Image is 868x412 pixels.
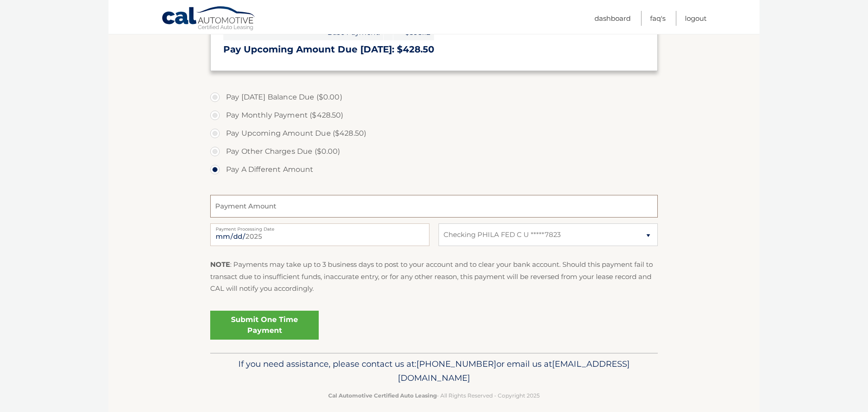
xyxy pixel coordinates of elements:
span: [PHONE_NUMBER] [416,359,496,369]
a: FAQ's [650,11,665,26]
p: - All Rights Reserved - Copyright 2025 [216,391,652,400]
input: Payment Date [210,223,429,246]
input: Payment Amount [210,195,658,218]
p: : Payments may take up to 3 business days to post to your account and to clear your bank account.... [210,259,658,294]
h3: Pay Upcoming Amount Due [DATE]: $428.50 [223,44,645,55]
a: Submit One Time Payment [210,311,319,340]
label: Pay Monthly Payment ($428.50) [210,106,658,124]
label: Pay Other Charges Due ($0.00) [210,142,658,161]
a: Dashboard [594,11,631,26]
strong: NOTE [210,260,230,269]
a: Logout [685,11,707,26]
label: Pay Upcoming Amount Due ($428.50) [210,124,658,142]
label: Pay [DATE] Balance Due ($0.00) [210,88,658,106]
p: If you need assistance, please contact us at: or email us at [216,357,652,386]
label: Pay A Different Amount [210,161,658,179]
a: Cal Automotive [161,6,256,32]
label: Payment Processing Date [210,223,429,231]
strong: Cal Automotive Certified Auto Leasing [328,392,437,399]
